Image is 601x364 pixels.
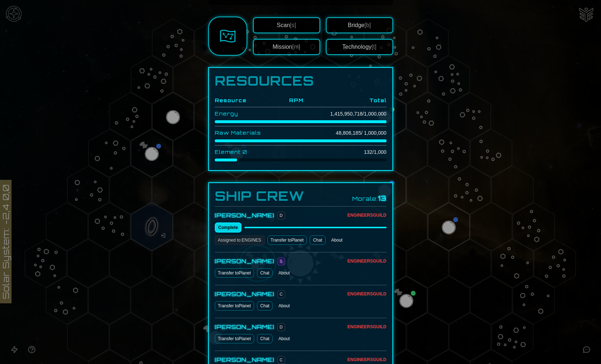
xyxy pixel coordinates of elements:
td: 1,415,950,718 / 1,000,000 [304,107,387,121]
div: Engineers Guild [347,357,386,363]
a: Chat [257,301,273,311]
div: [PERSON_NAME] [215,322,274,331]
div: Engineers Guild [347,324,386,330]
th: Resource [215,94,278,107]
div: Engineers Guild [347,258,386,264]
button: Transfer toPlanet [215,268,254,278]
img: Sector [220,28,236,44]
th: Total [304,94,387,107]
span: S [277,257,285,265]
div: Morale: [352,193,387,203]
h3: Ship Crew [215,189,304,203]
button: Scan[s] [253,17,320,33]
span: Scan [277,22,296,28]
span: C [277,356,286,364]
span: C [277,290,286,298]
h1: Resources [215,74,387,88]
a: Chat [257,268,273,278]
div: [PERSON_NAME] [215,355,274,364]
a: Chat [257,334,273,343]
button: About [275,301,292,311]
span: D [277,212,286,220]
span: [m] [292,44,300,50]
td: 48,806,185 / 1,000,000 [304,126,387,140]
td: Energy [215,107,278,121]
a: Chat [310,235,325,245]
button: Transfer toPlanet [215,334,254,343]
span: D [277,323,286,331]
button: Complete [215,222,242,233]
span: [t] [371,44,376,50]
button: Bridge[b] [326,17,393,33]
td: 132 / 1,000 [304,146,387,159]
button: About [328,235,345,245]
td: Raw Materials [215,126,278,140]
span: [b] [365,22,371,28]
div: Engineers Guild [347,291,386,297]
button: Transfer toPlanet [215,301,254,311]
div: Assigned to: ENGINES [215,235,265,245]
div: [PERSON_NAME] [215,257,274,265]
td: Element 0 [215,146,278,159]
span: 13 [378,194,387,202]
div: Engineers Guild [347,212,386,218]
button: Mission[m] [253,39,320,55]
div: [PERSON_NAME] [215,290,274,298]
button: About [275,268,292,278]
th: RPM [278,94,304,107]
span: [s] [290,22,296,28]
button: Technology[t] [326,39,393,55]
div: [PERSON_NAME] [215,211,274,220]
button: About [275,334,292,343]
button: Transfer toPlanet [267,235,307,245]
